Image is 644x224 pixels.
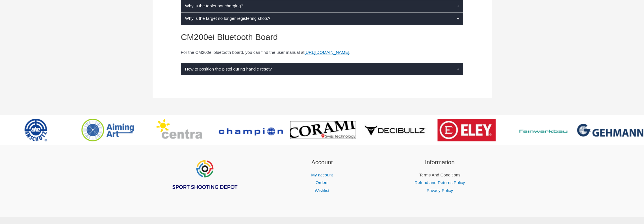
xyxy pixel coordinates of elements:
[270,158,374,167] h2: Account
[270,158,374,195] aside: Footer Widget 2
[415,180,465,185] a: Refund and Returns Policy
[426,188,453,193] a: Privacy Policy
[388,171,492,195] nav: Information
[181,12,463,25] label: Why is the target no longer registering shots?
[311,172,333,177] a: My account
[181,63,463,75] label: How to position the pistol during handle reset?
[388,158,492,195] aside: Footer Widget 3
[181,48,463,56] p: For the CM200ei bluetooth board, you can find the user manual at .
[153,158,256,204] aside: Footer Widget 1
[181,31,463,42] h2: CM200ei Bluetooth Board
[316,180,329,185] a: Orders
[388,158,492,167] h2: Information
[419,172,460,177] a: Terms And Conditions
[437,119,495,141] img: brand logo
[315,188,329,193] a: Wishlist
[270,171,374,195] nav: Account
[304,50,349,55] a: [URL][DOMAIN_NAME]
